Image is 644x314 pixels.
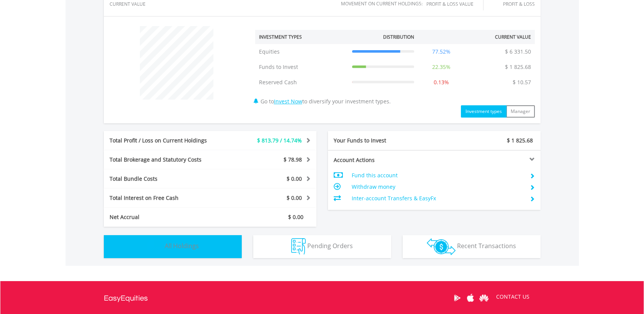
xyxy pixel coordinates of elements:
[328,137,434,144] div: Your Funds to Invest
[501,44,535,59] td: $ 6 331.50
[110,2,155,7] div: CURRENT VALUE
[249,22,541,118] div: Go to to diversify your investment types.
[104,235,242,258] button: All Holdings
[351,181,523,193] td: Withdraw money
[509,75,535,90] td: $ 10.57
[147,238,163,255] img: holdings-wht.png
[418,75,465,90] td: 0.13%
[491,286,535,307] a: CONTACT US
[418,59,465,75] td: 22.35%
[255,75,348,90] td: Reserved Cash
[427,238,456,255] img: transactions-zar-wht.png
[426,2,483,7] div: Profit & Loss Value
[104,137,228,144] div: Total Profit / Loss on Current Holdings
[274,98,302,105] a: Invest Now
[291,238,306,255] img: pending_instructions-wht.png
[507,137,533,144] span: $ 1 825.68
[493,2,535,7] div: Profit & Loss
[287,175,302,182] span: $ 0.00
[255,44,348,59] td: Equities
[457,242,516,250] span: Recent Transactions
[288,213,303,221] span: $ 0.00
[451,286,464,310] a: Google Play
[255,30,348,44] th: Investment Types
[104,156,228,164] div: Total Brokerage and Statutory Costs
[165,242,199,250] span: All Holdings
[255,59,348,75] td: Funds to Invest
[403,235,541,258] button: Recent Transactions
[307,242,353,250] span: Pending Orders
[283,156,302,163] span: $ 78.98
[465,30,535,44] th: Current Value
[477,286,491,310] a: Huawei
[501,59,535,75] td: $ 1 825.68
[461,105,506,118] button: Investment types
[351,170,523,181] td: Fund this account
[341,1,423,6] div: Movement on Current Holdings:
[328,156,434,164] div: Account Actions
[383,34,414,40] div: Distribution
[287,194,302,201] span: $ 0.00
[257,137,302,144] span: $ 813.79 / 14.74%
[253,235,391,258] button: Pending Orders
[104,175,228,183] div: Total Bundle Costs
[418,44,465,59] td: 77.52%
[506,105,535,118] button: Manager
[104,213,228,221] div: Net Accrual
[351,193,523,204] td: Inter-account Transfers & EasyFx
[104,194,228,202] div: Total Interest on Free Cash
[464,286,477,310] a: Apple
